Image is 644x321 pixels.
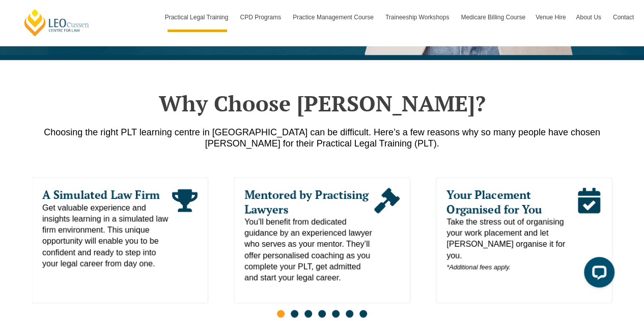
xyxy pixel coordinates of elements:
[318,310,326,317] span: Go to slide 4
[234,177,410,303] div: 2 / 7
[304,310,312,317] span: Go to slide 3
[446,263,511,271] em: *Additional fees apply.
[277,310,285,317] span: Go to slide 1
[359,310,367,317] span: Go to slide 7
[456,3,530,32] a: Medicare Billing Course
[32,127,612,149] p: Choosing the right PLT learning centre in [GEOGRAPHIC_DATA] can be difficult. Here’s a few reason...
[374,188,400,283] div: Read More
[436,177,612,303] div: 3 / 7
[571,3,607,32] a: About Us
[446,188,576,216] span: Your Placement Organised for You
[32,91,612,116] h2: Why Choose [PERSON_NAME]?
[576,253,619,296] iframe: LiveChat chat widget
[530,3,571,32] a: Venue Hire
[235,3,288,32] a: CPD Programs
[332,310,340,317] span: Go to slide 5
[446,216,576,273] span: Take the stress out of organising your work placement and let [PERSON_NAME] organise it for you.
[42,202,172,269] span: Get valuable experience and insights learning in a simulated law firm environment. This unique op...
[608,3,639,32] a: Contact
[291,310,298,317] span: Go to slide 2
[23,8,91,37] a: [PERSON_NAME] Centre for Law
[244,188,374,216] span: Mentored by Practising Lawyers
[244,216,374,283] span: You’ll benefit from dedicated guidance by an experienced lawyer who serves as your mentor. They’l...
[576,188,601,273] div: Read More
[172,188,198,269] div: Read More
[346,310,353,317] span: Go to slide 6
[32,177,208,303] div: 1 / 7
[288,3,380,32] a: Practice Management Course
[160,3,235,32] a: Practical Legal Training
[42,188,172,202] span: A Simulated Law Firm
[380,3,456,32] a: Traineeship Workshops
